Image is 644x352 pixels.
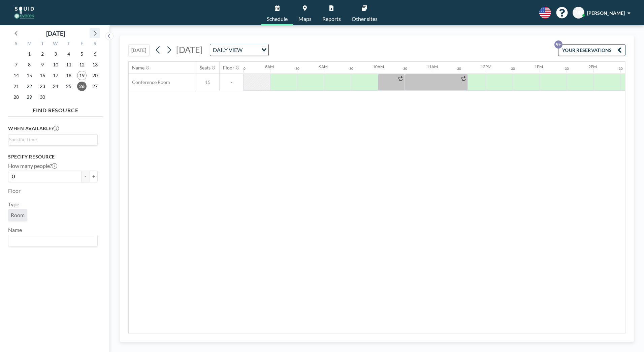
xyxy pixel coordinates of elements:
[88,40,101,49] div: S
[8,201,19,208] label: Type
[535,64,543,69] div: 1PM
[11,82,21,91] span: Sunday, September 21, 2025
[9,136,94,143] input: Search for option
[25,92,34,102] span: Monday, September 29, 2025
[25,82,34,91] span: Monday, September 22, 2025
[619,66,623,71] div: 30
[298,16,312,22] span: Maps
[196,79,219,85] span: 15
[51,71,60,80] span: Wednesday, September 17, 2025
[90,71,100,80] span: Saturday, September 20, 2025
[36,40,49,49] div: T
[90,49,100,59] span: Saturday, September 6, 2025
[90,82,100,91] span: Saturday, September 27, 2025
[77,71,87,80] span: Friday, September 19, 2025
[38,71,47,80] span: Tuesday, September 16, 2025
[212,46,244,54] span: DAILY VIEW
[373,64,384,69] div: 10AM
[511,66,515,71] div: 30
[322,16,341,22] span: Reports
[11,212,25,218] span: Room
[38,60,47,69] span: Tuesday, September 9, 2025
[241,66,246,71] div: 30
[129,79,170,85] span: Conference Room
[558,44,625,56] button: YOUR RESERVATIONS9+
[38,82,47,91] span: Tuesday, September 23, 2025
[457,66,461,71] div: 30
[25,71,34,80] span: Monday, September 15, 2025
[176,45,203,55] span: [DATE]
[9,236,94,245] input: Search for option
[427,64,438,69] div: 11AM
[575,10,582,16] span: NR
[8,227,22,233] label: Name
[11,71,21,80] span: Sunday, September 14, 2025
[587,10,625,16] span: [PERSON_NAME]
[64,60,73,69] span: Thursday, September 11, 2025
[8,163,57,169] label: How many people?
[90,171,98,182] button: +
[75,40,88,49] div: F
[64,71,73,80] span: Thursday, September 18, 2025
[132,65,144,71] div: Name
[11,92,21,102] span: Sunday, September 28, 2025
[49,40,62,49] div: W
[565,66,569,71] div: 30
[265,64,274,69] div: 8AM
[64,82,73,91] span: Thursday, September 25, 2025
[481,64,491,69] div: 12PM
[8,235,97,246] div: Search for option
[220,79,243,85] span: -
[77,49,87,59] span: Friday, September 5, 2025
[11,6,38,20] img: organization-logo
[8,135,97,145] div: Search for option
[90,60,100,69] span: Saturday, September 13, 2025
[554,40,562,49] p: 9+
[128,44,150,56] button: [DATE]
[77,60,87,69] span: Friday, September 12, 2025
[588,64,597,69] div: 2PM
[8,187,21,194] label: Floor
[51,49,60,59] span: Wednesday, September 3, 2025
[23,40,36,49] div: M
[352,16,378,22] span: Other sites
[267,16,288,22] span: Schedule
[10,40,23,49] div: S
[38,49,47,59] span: Tuesday, September 2, 2025
[319,64,328,69] div: 9AM
[403,66,407,71] div: 30
[25,60,34,69] span: Monday, September 8, 2025
[8,104,103,114] h4: FIND RESOURCE
[11,60,21,69] span: Sunday, September 7, 2025
[82,171,90,182] button: -
[8,154,98,160] h3: Specify resource
[46,29,65,38] div: [DATE]
[245,46,257,54] input: Search for option
[295,66,299,71] div: 30
[62,40,75,49] div: T
[51,82,60,91] span: Wednesday, September 24, 2025
[223,65,234,71] div: Floor
[25,49,34,59] span: Monday, September 1, 2025
[200,65,211,71] div: Seats
[77,82,87,91] span: Friday, September 26, 2025
[64,49,73,59] span: Thursday, September 4, 2025
[51,60,60,69] span: Wednesday, September 10, 2025
[349,66,353,71] div: 30
[210,44,268,56] div: Search for option
[38,92,47,102] span: Tuesday, September 30, 2025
